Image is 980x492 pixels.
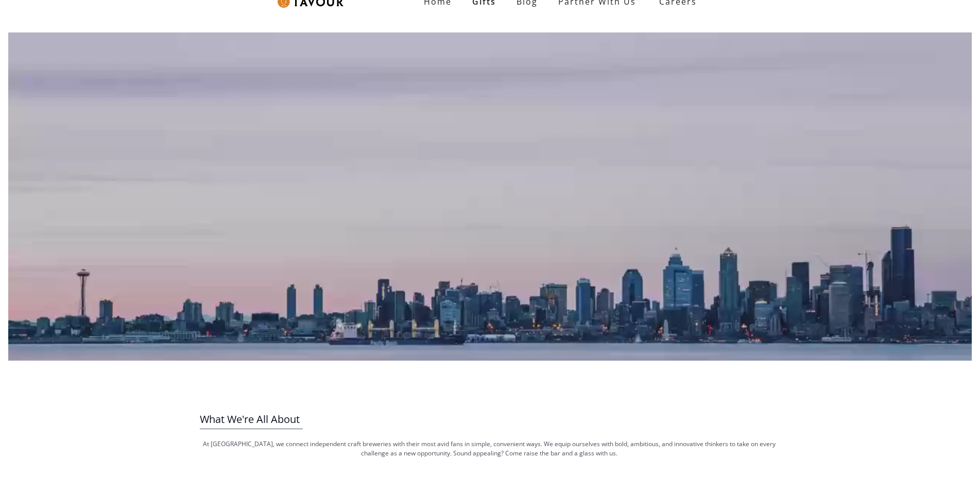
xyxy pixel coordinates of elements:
p: At [GEOGRAPHIC_DATA], we connect independent craft breweries with their most avid fans in simple,... [200,439,779,458]
h3: What We're All About [200,410,779,429]
strong: CAREERS AT TAVOUR [363,130,617,155]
